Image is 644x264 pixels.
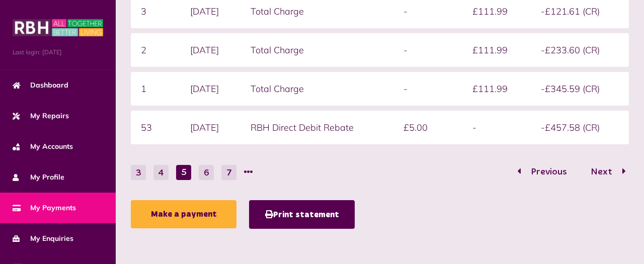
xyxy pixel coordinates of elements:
[13,203,76,213] span: My Payments
[180,33,240,67] td: [DATE]
[131,111,180,144] td: 53
[580,165,629,180] button: Go to page 6
[514,165,578,180] button: Go to page 4
[13,80,68,91] span: Dashboard
[131,165,146,180] button: Go to page 3
[221,165,236,180] button: Go to page 7
[13,233,73,244] span: My Enquiries
[531,72,629,106] td: -£345.59 (CR)
[393,72,462,106] td: -
[240,72,393,106] td: Total Charge
[131,72,180,106] td: 1
[13,141,73,152] span: My Accounts
[249,200,355,229] button: Print statement
[393,111,462,144] td: £5.00
[13,48,103,57] span: Last login: [DATE]
[523,167,575,177] span: Previous
[13,18,103,38] img: MyRBH
[131,200,236,228] a: Make a payment
[153,165,169,180] button: Go to page 4
[531,111,629,144] td: -£457.58 (CR)
[180,111,240,144] td: [DATE]
[583,167,620,177] span: Next
[13,172,64,183] span: My Profile
[240,33,393,67] td: Total Charge
[462,111,531,144] td: -
[462,33,531,67] td: £111.99
[131,33,180,67] td: 2
[199,165,214,180] button: Go to page 6
[180,72,240,106] td: [DATE]
[13,111,69,121] span: My Repairs
[393,33,462,67] td: -
[462,72,531,106] td: £111.99
[240,111,393,144] td: RBH Direct Debit Rebate
[531,33,629,67] td: -£233.60 (CR)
